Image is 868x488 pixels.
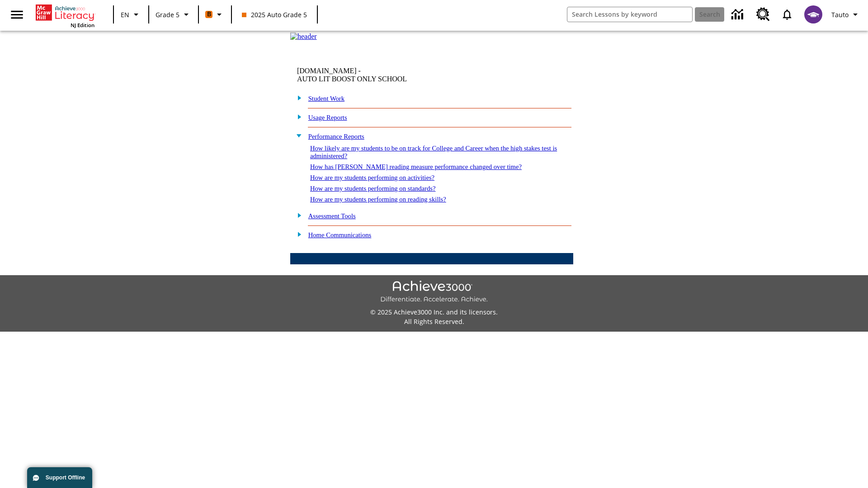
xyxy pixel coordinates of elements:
button: Grade: Grade 5, Select a grade [152,6,195,23]
span: EN [121,10,129,19]
button: Profile/Settings [828,6,864,23]
span: Tauto [831,10,849,19]
button: Support Offline [27,467,92,488]
span: Grade 5 [156,10,179,19]
button: Boost Class color is orange. Change class color [202,6,228,23]
button: Select a new avatar [799,3,828,26]
a: How has [PERSON_NAME] reading measure performance changed over time? [310,163,522,170]
a: Usage Reports [308,114,347,121]
button: Language: EN, Select a language [117,6,146,23]
img: avatar image [804,5,822,23]
td: [DOMAIN_NAME] - [297,67,463,83]
a: Resource Center, Will open in new tab [751,2,775,27]
a: Notifications [775,3,799,26]
a: How likely are my students to be on track for College and Career when the high stakes test is adm... [310,145,557,160]
img: Achieve3000 Differentiate Accelerate Achieve [380,281,488,304]
span: NJ Edition [71,22,94,28]
a: Home Communications [308,231,372,239]
input: search field [567,7,692,22]
img: plus.gif [292,230,302,238]
a: Data Center [726,2,751,27]
a: Assessment Tools [308,212,356,220]
img: plus.gif [292,113,302,121]
img: plus.gif [292,94,302,102]
a: How are my students performing on activities? [310,174,434,181]
img: minus.gif [292,131,302,140]
span: B [207,9,211,20]
span: Support Offline [46,474,85,481]
a: How are my students performing on reading skills? [310,196,446,203]
span: 2025 Auto Grade 5 [242,10,307,19]
button: Open side menu [4,1,30,28]
img: header [290,33,317,41]
div: Home [36,3,94,28]
a: Student Work [308,95,344,102]
img: plus.gif [292,211,302,219]
nobr: AUTO LIT BOOST ONLY SCHOOL [297,75,407,83]
a: How are my students performing on standards? [310,185,436,192]
a: Performance Reports [308,133,364,140]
